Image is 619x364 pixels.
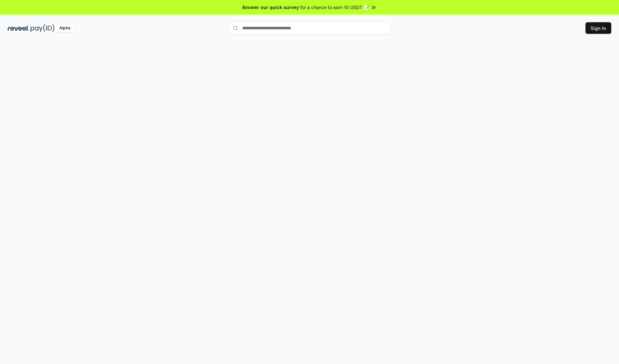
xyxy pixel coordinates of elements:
span: for a chance to earn 10 USDT 📝 [300,4,369,11]
img: reveel_dark [8,24,29,32]
span: Answer our quick survey [242,4,299,11]
button: Sign In [585,22,611,34]
img: pay_id [31,24,54,32]
div: Alpha [56,24,74,32]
